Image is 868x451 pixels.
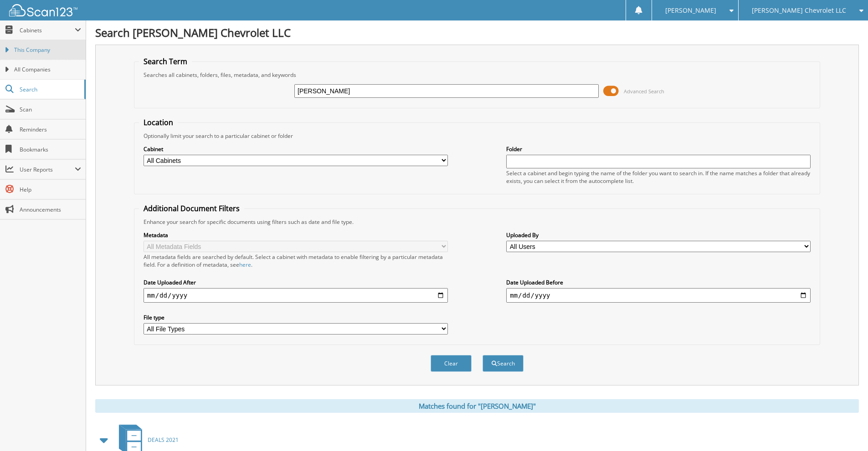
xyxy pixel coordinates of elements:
span: DEALS 2021 [148,436,179,444]
label: Cabinet [144,145,448,153]
div: Matches found for "[PERSON_NAME]" [95,399,859,413]
span: Bookmarks [20,146,81,153]
span: [PERSON_NAME] Chevrolet LLC [752,8,846,13]
div: Searches all cabinets, folders, files, metadata, and keywords [139,71,815,79]
legend: Additional Document Filters [139,203,244,213]
label: Date Uploaded After [144,279,448,286]
span: Search [20,86,80,93]
span: [PERSON_NAME] [665,8,716,13]
span: Announcements [20,206,81,213]
span: Cabinets [20,26,75,34]
h1: Search [PERSON_NAME] Chevrolet LLC [95,25,859,40]
label: Date Uploaded Before [506,279,811,286]
legend: Search Term [139,56,192,66]
span: Help [20,186,81,193]
div: Select a cabinet and begin typing the name of the folder you want to search in. If the name match... [506,169,811,185]
input: end [506,288,811,303]
label: File type [144,314,448,321]
div: All metadata fields are searched by default. Select a cabinet with metadata to enable filtering b... [144,253,448,269]
legend: Location [139,117,178,127]
img: scan123-logo-white.svg [9,4,77,16]
iframe: Chat Widget [822,407,868,451]
div: Optionally limit your search to a particular cabinet or folder [139,132,815,140]
div: Enhance your search for specific documents using filters such as date and file type. [139,218,815,226]
label: Uploaded By [506,231,811,239]
input: start [144,288,448,303]
button: Search [483,355,524,372]
button: Clear [431,355,472,372]
span: Scan [20,106,81,113]
a: here [239,261,251,269]
span: This Company [14,46,81,54]
label: Metadata [144,231,448,239]
label: Folder [506,145,811,153]
span: Advanced Search [624,88,664,95]
span: Reminders [20,126,81,133]
span: User Reports [20,166,75,173]
span: All Companies [14,66,81,74]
